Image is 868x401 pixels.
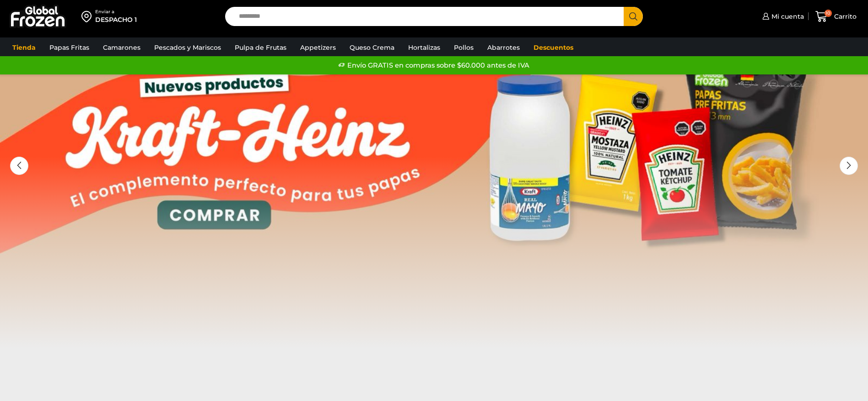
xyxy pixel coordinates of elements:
span: Carrito [832,12,857,21]
a: Pulpa de Frutas [230,39,291,56]
div: DESPACHO 1 [95,15,137,24]
span: Mi cuenta [769,12,804,21]
a: Descuentos [529,39,578,56]
a: Hortalizas [404,39,445,56]
a: Queso Crema [345,39,399,56]
a: Camarones [98,39,145,56]
a: Appetizers [296,39,340,56]
span: 10 [825,10,832,17]
img: address-field-icon.svg [81,9,95,24]
a: Pollos [449,39,478,56]
a: Abarrotes [483,39,524,56]
a: Mi cuenta [760,7,804,26]
a: Papas Fritas [45,39,94,56]
a: 10 Carrito [813,6,859,27]
button: Search button [624,7,643,26]
div: Enviar a [95,9,137,15]
a: Pescados y Mariscos [150,39,226,56]
a: Tienda [8,39,40,56]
